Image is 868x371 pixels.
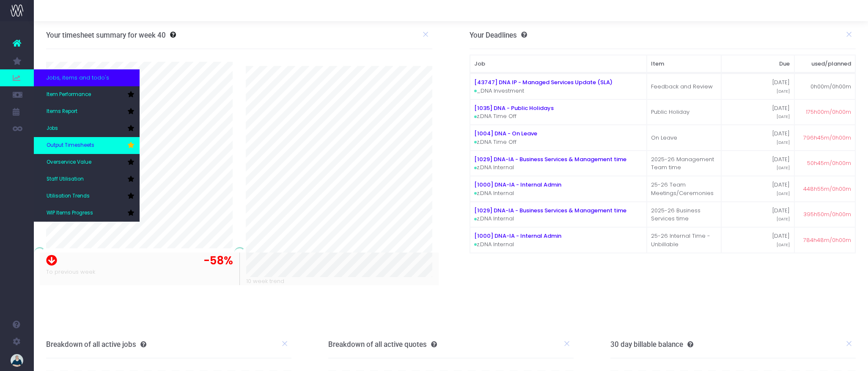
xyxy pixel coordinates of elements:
span: Jobs [47,125,58,132]
span: [DATE] [777,165,790,171]
a: Overservice Value [34,154,140,171]
a: Items Report [34,103,140,120]
td: [DATE] [721,202,794,228]
span: [DATE] [777,242,790,248]
a: [43747] DNA IP - Managed Services Update (SLA) [474,78,613,86]
span: 50h45m/0h00m [807,159,851,168]
td: z.DNA Internal [470,227,647,253]
td: [DATE] [721,176,794,202]
span: WIP Items Progress [47,209,93,217]
span: Utilisation Trends [47,192,90,200]
span: Overservice Value [47,159,91,166]
span: Item Performance [47,91,91,99]
span: 395h50m/0h00m [803,210,851,219]
span: 175h00m/0h00m [806,108,851,116]
td: [DATE] [721,125,794,151]
h3: 30 day billable balance [610,340,693,349]
a: Jobs [34,120,140,137]
span: [DATE] [777,114,790,120]
td: Feedback and Review [647,74,721,99]
span: 796h45m/0h00m [803,134,851,142]
a: [1029] DNA-IA - Business Services & Management time [474,206,626,214]
span: 0h00m/0h00m [810,82,851,91]
td: z.DNA Internal [470,202,647,228]
td: Public Holiday [647,99,721,125]
img: images/default_profile_image.png [11,354,23,367]
a: Utilisation Trends [34,188,140,205]
span: Staff Utilisation [47,176,84,183]
span: 784h48m/0h00m [803,236,851,245]
th: Due: activate to sort column ascending [721,55,794,73]
td: [DATE] [721,227,794,253]
td: [DATE] [721,151,794,176]
span: Output Timesheets [47,142,94,149]
a: [1029] DNA-IA - Business Services & Management time [474,155,626,163]
h3: Breakdown of all active quotes [328,340,437,349]
a: WIP Items Progress [34,205,140,222]
th: Item: activate to sort column ascending [647,55,721,73]
span: [DATE] [777,140,790,146]
a: [1035] DNA - Public Holidays [474,104,554,112]
span: [DATE] [777,191,790,197]
a: Output Timesheets [34,137,140,154]
td: z.DNA Time Off [470,99,647,125]
td: 25-26 Internal Time - Unbillable [647,227,721,253]
h3: Breakdown of all active jobs [46,340,146,349]
span: Jobs, items and todo's [47,74,109,82]
a: [1004] DNA - On Leave [474,129,537,137]
td: [DATE] [721,99,794,125]
a: [1000] DNA-IA - Internal Admin [474,232,561,240]
td: On Leave [647,125,721,151]
td: z.DNA Internal [470,151,647,176]
td: z.DNA Internal [470,176,647,202]
th: used/planned: activate to sort column ascending [794,55,855,73]
a: Item Performance [34,86,140,103]
td: z.DNA Time Off [470,125,647,151]
a: Staff Utilisation [34,171,140,188]
h3: Your Deadlines [470,31,527,39]
td: 2025-26 Management Team time [647,151,721,176]
span: [DATE] [777,88,790,94]
td: 2025-26 Business Services time [647,202,721,228]
td: _DNA Investment [470,74,647,99]
td: [DATE] [721,74,794,99]
h3: Your timesheet summary for week 40 [46,31,166,39]
span: 448h55m/0h00m [803,185,851,193]
span: Items Report [47,108,77,115]
span: [DATE] [777,216,790,222]
td: 25-26 Team Meetings/Ceremonies [647,176,721,202]
th: Job: activate to sort column ascending [470,55,647,73]
a: [1000] DNA-IA - Internal Admin [474,181,561,189]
